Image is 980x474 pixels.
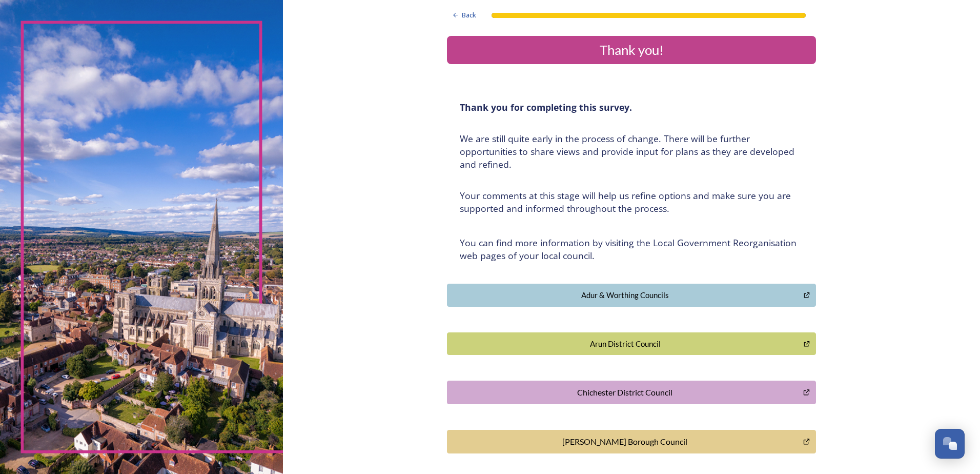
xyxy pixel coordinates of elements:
[447,284,816,307] button: Adur & Worthing Councils
[462,10,476,20] span: Back
[460,189,803,215] h4: Your comments at this stage will help us refine options and make sure you are supported and infor...
[451,40,812,60] div: Thank you!
[453,289,798,301] div: Adur & Worthing Councils
[447,381,816,404] button: Chichester District Council
[460,132,803,171] h4: We are still quite early in the process of change. There will be further opportunities to share v...
[453,386,798,399] div: Chichester District Council
[447,332,816,355] button: Arun District Council
[935,429,965,459] button: Open Chat
[453,436,798,448] div: [PERSON_NAME] Borough Council
[460,101,632,113] strong: Thank you for completing this survey.
[453,338,798,350] div: Arun District Council
[447,430,816,453] button: Crawley Borough Council
[460,236,803,262] h4: You can find more information by visiting the Local Government Reorganisation web pages of your l...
